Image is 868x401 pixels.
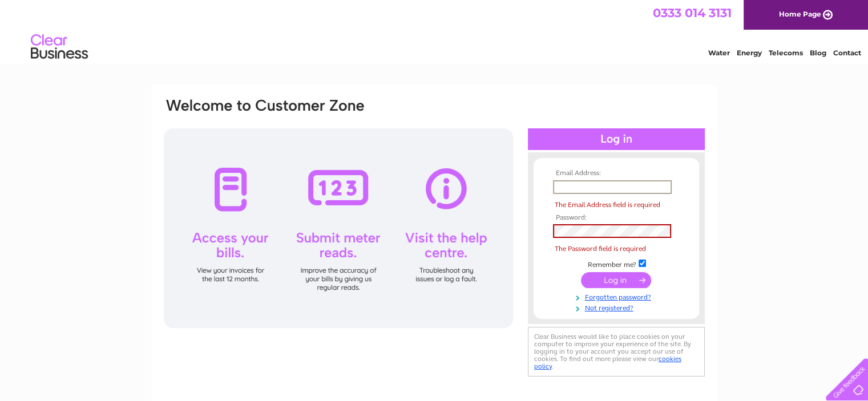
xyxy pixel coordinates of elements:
a: 0333 014 3131 [653,6,732,20]
th: Email Address: [550,169,683,177]
a: Energy [737,48,762,57]
a: Blog [810,48,826,57]
div: Clear Business would like to place cookies on your computer to improve your experience of the sit... [528,327,705,376]
a: Forgotten password? [553,291,683,302]
a: Water [708,48,730,57]
a: Not registered? [553,302,683,313]
a: cookies policy [534,355,681,370]
img: logo.png [30,30,88,64]
a: Telecoms [769,48,803,57]
span: The Password field is required [555,245,646,253]
a: Contact [833,48,861,57]
div: Clear Business is a trading name of Verastar Limited (registered in [GEOGRAPHIC_DATA] No. 3667643... [165,6,704,55]
td: Remember me? [550,258,683,269]
input: Submit [581,272,651,288]
span: The Email Address field is required [555,201,660,209]
th: Password: [550,214,683,222]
